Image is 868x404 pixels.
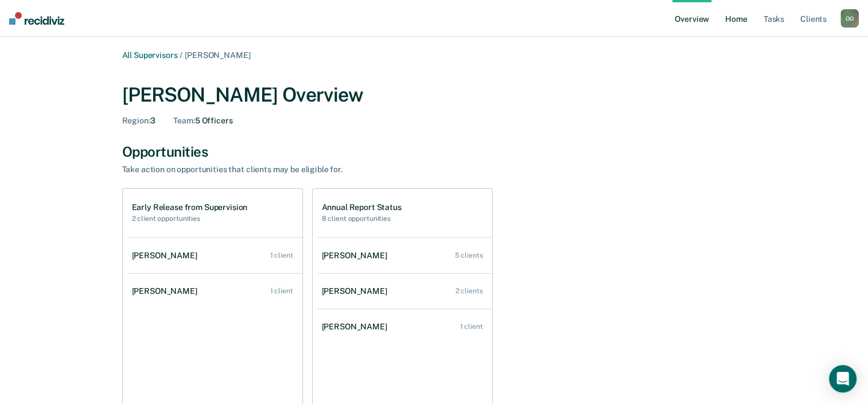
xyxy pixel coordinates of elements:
[122,50,178,60] a: All Supervisors
[317,310,492,343] a: [PERSON_NAME] 1 client
[122,116,155,126] div: 3
[322,322,392,332] div: [PERSON_NAME]
[456,287,483,295] div: 2 clients
[840,9,859,28] div: O O
[132,215,248,223] h2: 2 client opportunities
[840,9,859,28] button: OO
[132,251,202,261] div: [PERSON_NAME]
[317,275,492,308] a: [PERSON_NAME] 2 clients
[132,286,202,296] div: [PERSON_NAME]
[322,215,402,223] h2: 8 client opportunities
[127,275,302,308] a: [PERSON_NAME] 1 client
[270,287,293,295] div: 1 client
[122,83,746,107] div: [PERSON_NAME] Overview
[460,323,482,331] div: 1 client
[317,239,492,272] a: [PERSON_NAME] 5 clients
[132,203,248,212] h1: Early Release from Supervision
[177,50,185,60] span: /
[122,143,746,160] div: Opportunities
[185,50,250,60] span: [PERSON_NAME]
[322,203,402,212] h1: Annual Report Status
[270,251,293,259] div: 1 client
[127,239,302,272] a: [PERSON_NAME] 1 client
[322,286,392,296] div: [PERSON_NAME]
[455,251,483,259] div: 5 clients
[322,251,392,261] div: [PERSON_NAME]
[122,165,524,174] div: Take action on opportunities that clients may be eligible for.
[173,116,232,126] div: 5 Officers
[9,12,64,25] img: Recidiviz
[122,116,150,125] span: Region :
[829,365,857,393] div: Open Intercom Messenger
[173,116,194,125] span: Team :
